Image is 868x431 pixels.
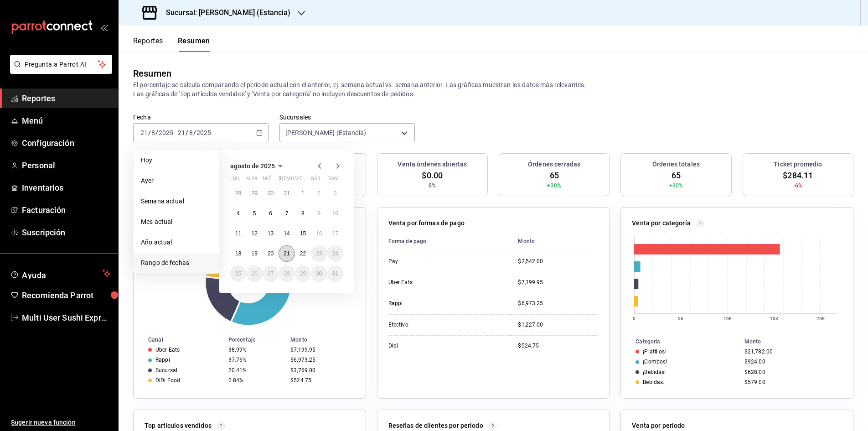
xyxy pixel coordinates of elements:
span: Hoy [141,156,212,165]
span: Multi User Sushi Express [22,312,111,324]
abbr: lunes [230,176,240,185]
p: El porcentaje se calcula comparando el período actual con el anterior, ej. semana actual vs. sema... [133,80,853,99]
button: agosto de 2025 [230,161,286,171]
button: 31 de agosto de 2025 [327,265,343,282]
button: 25 de agosto de 2025 [230,265,246,282]
button: 21 de agosto de 2025 [279,245,294,262]
span: Facturación [22,204,111,216]
abbr: martes [246,176,257,185]
th: Canal [134,335,225,345]
button: Pregunta a Parrot AI [10,55,112,74]
abbr: 9 de agosto de 2025 [317,210,320,217]
button: 30 de agosto de 2025 [311,265,327,282]
div: $6,973.25 [518,300,598,307]
p: Top artículos vendidos [145,421,212,431]
button: 15 de agosto de 2025 [295,225,311,242]
div: 2.84% [228,377,283,384]
h3: Venta órdenes abiertas [398,160,467,169]
span: Sugerir nueva función [11,418,111,427]
div: 37.76% [228,357,283,363]
abbr: 6 de agosto de 2025 [269,210,272,217]
span: Semana actual [141,197,212,206]
div: $1,227.00 [518,321,598,329]
span: Mes actual [141,217,212,227]
button: Reportes [133,36,163,52]
p: Venta por categoría [632,218,691,228]
span: Configuración [22,137,111,149]
span: 65 [672,169,681,182]
abbr: 12 de agosto de 2025 [251,230,257,237]
abbr: 15 de agosto de 2025 [300,230,306,237]
button: 27 de agosto de 2025 [263,265,279,282]
h3: Sucursal: [PERSON_NAME] (Estancia) [159,7,290,18]
abbr: 26 de agosto de 2025 [251,270,257,277]
div: Sucursal [155,367,177,374]
button: 2 de agosto de 2025 [311,185,327,202]
span: $284.11 [783,169,813,182]
span: [PERSON_NAME] (Estancia) [285,128,366,137]
span: Año actual [141,238,212,247]
span: Recomienda Parrot [22,289,111,301]
button: 4 de agosto de 2025 [230,205,246,222]
span: agosto de 2025 [230,162,275,170]
abbr: 31 de julio de 2025 [284,190,289,197]
abbr: 17 de agosto de 2025 [332,230,338,237]
abbr: 29 de agosto de 2025 [300,270,306,277]
div: Rappi [155,357,170,363]
input: -- [140,129,148,136]
abbr: 10 de agosto de 2025 [332,210,338,217]
button: 18 de agosto de 2025 [230,245,246,262]
abbr: 24 de agosto de 2025 [332,250,338,257]
button: 28 de julio de 2025 [230,185,246,202]
button: open_drawer_menu [100,24,108,31]
span: -6% [793,182,802,190]
abbr: 30 de julio de 2025 [268,190,274,197]
abbr: 5 de agosto de 2025 [253,210,256,217]
button: 5 de agosto de 2025 [246,205,262,222]
div: ¡Platillos! [643,348,666,355]
div: 38.99% [228,347,283,353]
span: Reportes [22,92,111,104]
abbr: miércoles [263,176,271,185]
div: ¡Combos! [643,358,667,365]
button: 20 de agosto de 2025 [263,245,279,262]
abbr: 21 de agosto de 2025 [284,250,289,257]
div: navigation tabs [133,36,210,52]
button: 30 de julio de 2025 [263,185,279,202]
div: Uber Eats [388,279,480,286]
button: 1 de agosto de 2025 [295,185,311,202]
th: Monto [511,232,598,251]
span: Ayer [141,176,212,186]
span: Menú [22,114,111,127]
abbr: 28 de agosto de 2025 [284,270,289,277]
input: -- [177,129,186,136]
th: Porcentaje [225,335,287,345]
abbr: 23 de agosto de 2025 [316,250,322,257]
abbr: domingo [327,176,339,185]
button: 28 de agosto de 2025 [279,265,294,282]
abbr: 28 de julio de 2025 [235,190,241,197]
button: 10 de agosto de 2025 [327,205,343,222]
div: ¡Bebidas! [643,369,666,375]
button: 22 de agosto de 2025 [295,245,311,262]
abbr: jueves [279,176,332,185]
abbr: 27 de agosto de 2025 [268,270,274,277]
abbr: 22 de agosto de 2025 [300,250,306,257]
abbr: viernes [295,176,302,185]
div: Bebidas. [643,379,664,385]
text: 20K [816,316,825,321]
abbr: 19 de agosto de 2025 [251,250,257,257]
button: Resumen [178,36,210,52]
button: 11 de agosto de 2025 [230,225,246,242]
div: 20.41% [228,367,283,374]
button: 16 de agosto de 2025 [311,225,327,242]
th: Monto [741,337,853,347]
div: $3,769.00 [290,367,351,374]
p: Venta por periodo [632,421,685,431]
button: 24 de agosto de 2025 [327,245,343,262]
div: Uber Eats [155,347,180,353]
button: 26 de agosto de 2025 [246,265,262,282]
span: / [186,129,188,136]
div: Pay [388,258,480,265]
abbr: 31 de agosto de 2025 [332,270,338,277]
